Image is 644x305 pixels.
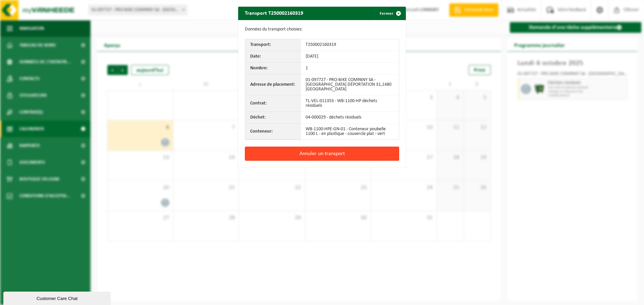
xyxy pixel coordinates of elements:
[301,95,399,112] td: TL-VEL-011353 - WB-1100-HP déchets résiduels
[374,7,405,20] button: Fermer
[245,51,301,63] th: Date:
[301,51,399,63] td: [DATE]
[3,290,112,305] iframe: chat widget
[245,147,399,161] button: Annuler un transport
[301,112,399,124] td: 04-000029 - déchets résiduels
[245,95,301,112] th: Contrat:
[301,39,399,51] td: T250002160319
[301,63,399,74] td: 1
[301,74,399,95] td: 01-097727 - PRO-BIKE COMPANY SA - [GEOGRAPHIC_DATA] DÉPORTATION 31,1480 [GEOGRAPHIC_DATA]
[245,112,301,124] th: Déchet:
[301,124,399,140] td: WB-1100-HPE-GN-01 - Conteneur poubelle 1100 L - en plastique - couvercle plat - vert
[245,124,301,140] th: Conteneur:
[238,7,310,19] h2: Transport T250002160319
[245,74,301,95] th: Adresse de placement:
[245,27,399,32] p: Données du transport choisies:
[245,39,301,51] th: Transport:
[245,63,301,74] th: Nombre:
